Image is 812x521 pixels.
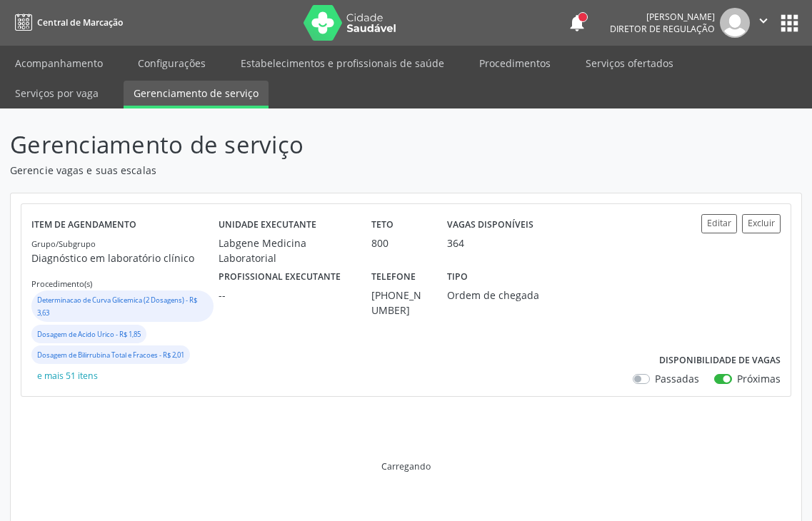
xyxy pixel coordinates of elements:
label: Próximas [737,371,781,386]
i:  [756,13,771,29]
label: Item de agendamento [31,214,136,236]
label: Disponibilidade de vagas [659,349,781,371]
label: Vagas disponíveis [447,214,533,236]
button: Editar [701,214,737,233]
label: Tipo [447,265,468,288]
div: 364 [447,236,464,251]
small: Dosagem de Bilirrubina Total e Fracoes - R$ 2,01 [37,350,184,360]
small: Determinacao de Curva Glicemica (2 Dosagens) - R$ 3,63 [37,295,197,318]
small: Dosagem de Acido Urico - R$ 1,85 [37,330,141,339]
small: Grupo/Subgrupo [31,238,96,249]
div: [PERSON_NAME] [610,11,715,23]
label: Profissional executante [219,265,341,288]
span: Central de Marcação [37,16,123,29]
span: Diretor de regulação [610,23,715,35]
label: Telefone [371,265,416,288]
button: e mais 51 itens [31,367,104,386]
label: Passadas [655,371,699,386]
a: Gerenciamento de serviço [124,81,269,108]
a: Estabelecimentos e profissionais de saúde [231,51,454,76]
label: Teto [371,214,394,236]
p: Diagnóstico em laboratório clínico [31,251,219,265]
a: Procedimentos [469,51,561,76]
div: [PHONE_NUMBER] [371,288,428,318]
label: Unidade executante [219,214,316,236]
button: Excluir [742,214,781,233]
small: Procedimento(s) [31,278,92,289]
div: Carregando [381,460,431,472]
a: Central de Marcação [10,11,123,34]
a: Configurações [128,51,216,76]
button: apps [777,11,802,36]
button:  [750,8,777,38]
p: Gerencie vagas e suas escalas [10,163,564,178]
div: -- [219,288,351,303]
a: Serviços por vaga [5,81,109,106]
div: 800 [371,236,428,251]
div: Labgene Medicina Laboratorial [219,236,351,265]
div: Ordem de chegada [447,288,541,303]
img: img [720,8,750,38]
a: Acompanhamento [5,51,113,76]
p: Gerenciamento de serviço [10,127,564,163]
button: notifications [567,13,587,33]
a: Serviços ofertados [576,51,683,76]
